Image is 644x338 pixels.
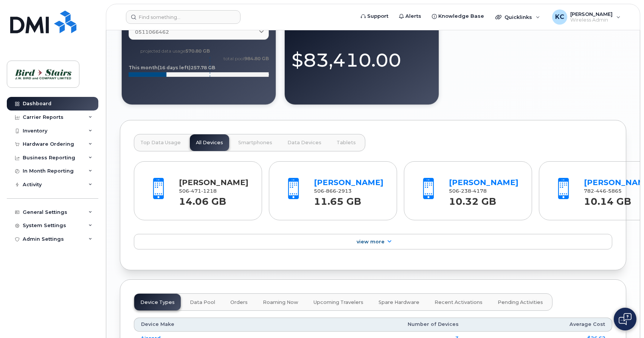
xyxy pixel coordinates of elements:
strong: 14.06 GB [179,192,226,207]
span: KC [555,12,564,22]
span: 2913 [336,188,352,194]
span: Smartphones [238,140,272,146]
span: View More [357,239,385,245]
tspan: 570.80 GB [185,48,210,54]
span: Recent Activations [435,299,483,305]
span: 238 [459,188,471,194]
div: Kris Clarke [547,9,626,25]
span: Knowledge Base [438,12,484,20]
span: 782 [584,188,622,194]
span: Wireless Admin [570,17,613,23]
span: 5865 [606,188,622,194]
span: Top Data Usage [140,140,181,146]
input: Find something... [126,10,241,24]
span: 446 [594,188,606,194]
button: Smartphones [232,134,278,151]
a: View More [134,234,612,250]
th: Device Make [134,318,274,331]
tspan: 984.80 GB [244,56,269,61]
text: total pool [223,56,269,61]
button: Top Data Usage [134,134,187,151]
a: [PERSON_NAME] [449,178,518,187]
a: 0511066462 [129,24,269,40]
tspan: 257.78 GB [191,65,215,70]
span: 471 [189,188,201,194]
span: Tablets [337,140,356,146]
div: $83,410.00 [292,40,432,73]
tspan: (16 days left) [158,65,191,70]
strong: 11.65 GB [314,192,361,207]
span: Roaming Now [263,299,298,305]
a: [PERSON_NAME] [179,178,248,187]
span: 506 [179,188,217,194]
span: 506 [449,188,487,194]
span: 0511066462 [135,28,169,36]
span: 866 [324,188,336,194]
span: 506 [314,188,352,194]
strong: 10.32 GB [449,192,496,207]
span: Upcoming Travelers [313,299,363,305]
span: Pending Activities [498,299,543,305]
div: Quicklinks [490,9,545,25]
span: Alerts [405,12,421,20]
a: Support [355,9,394,24]
th: Number of Devices [274,318,466,331]
span: Quicklinks [504,14,532,20]
img: Open chat [619,313,632,325]
span: 1218 [201,188,217,194]
span: Data Devices [287,140,321,146]
strong: 10.14 GB [584,192,631,207]
text: projected data usage [140,48,210,54]
th: Average Cost [466,318,612,331]
span: Data Pool [190,299,215,305]
span: Support [367,12,388,20]
button: Tablets [331,134,362,151]
button: Data Devices [281,134,327,151]
span: 4178 [471,188,487,194]
span: Spare Hardware [379,299,419,305]
span: [PERSON_NAME] [570,11,613,17]
a: [PERSON_NAME] [314,178,383,187]
span: Orders [230,299,248,305]
tspan: This month [129,65,158,70]
a: Alerts [394,9,427,24]
a: Knowledge Base [427,9,489,24]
